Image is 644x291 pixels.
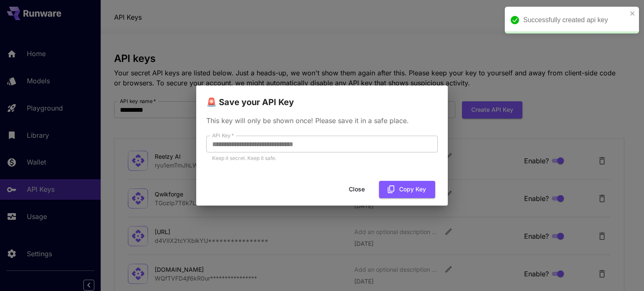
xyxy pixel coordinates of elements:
h2: 🚨 Save your API Key [196,85,448,109]
p: This key will only be shown once! Please save it in a safe place. [206,116,438,126]
button: close [630,10,636,17]
button: Copy Key [379,181,435,198]
label: API Key [212,132,234,139]
p: Keep it secret. Keep it safe. [212,154,432,162]
div: Successfully created api key [523,15,627,25]
button: Close [338,181,376,198]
